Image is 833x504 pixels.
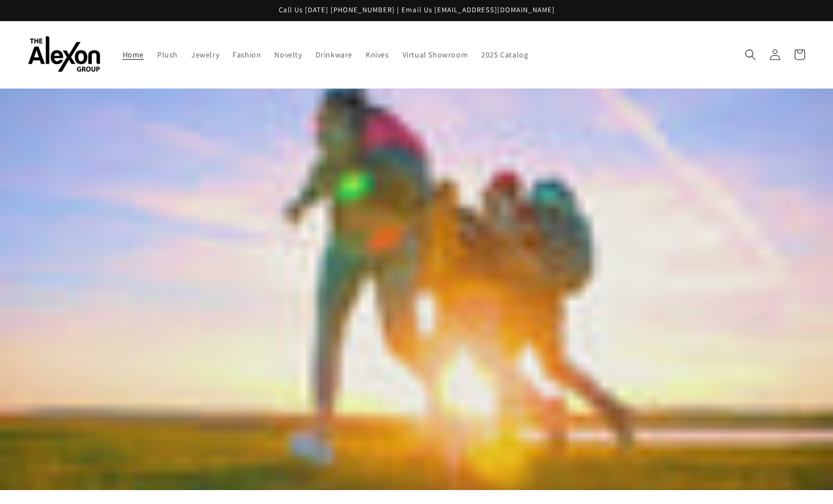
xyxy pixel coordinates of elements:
[191,50,219,60] span: Jewelry
[233,50,261,60] span: Fashion
[474,43,535,66] a: 2025 Catalog
[481,50,528,60] span: 2025 Catalog
[123,50,144,60] span: Home
[396,43,475,66] a: Virtual Showroom
[316,50,352,60] span: Drinkware
[359,43,396,66] a: Knives
[738,42,763,67] summary: Search
[226,43,268,66] a: Fashion
[28,36,100,72] img: The Alexon Group
[157,50,178,60] span: Plush
[274,50,302,60] span: Novelty
[185,43,226,66] a: Jewelry
[151,43,185,66] a: Plush
[268,43,308,66] a: Novelty
[309,43,359,66] a: Drinkware
[116,43,151,66] a: Home
[403,50,468,60] span: Virtual Showroom
[366,50,389,60] span: Knives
